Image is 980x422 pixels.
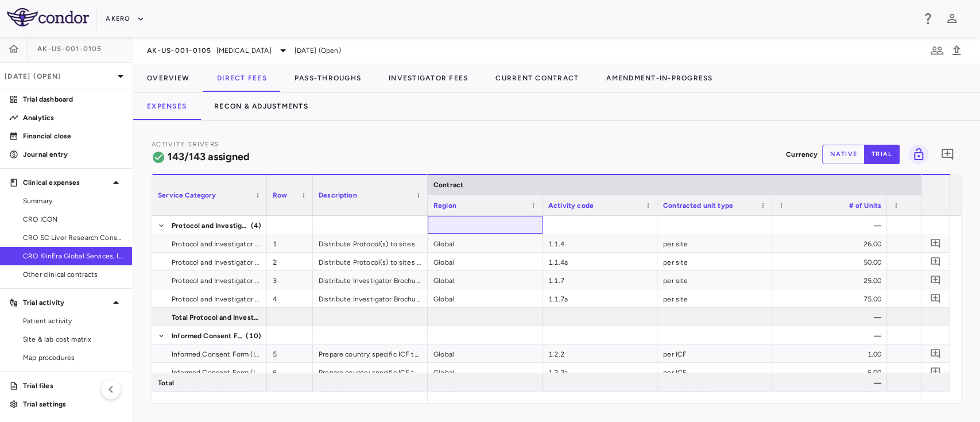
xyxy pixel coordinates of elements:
[930,366,941,377] svg: Add comment
[772,363,887,381] div: 5.00
[428,363,543,381] div: Global
[543,363,657,381] div: 1.2.2a
[133,64,203,92] button: Overview
[930,238,941,249] svg: Add comment
[246,327,261,345] span: (10)
[428,289,543,307] div: Global
[133,92,200,120] button: Expenses
[267,253,313,270] div: 2
[23,94,123,104] p: Trial dashboard
[147,46,212,55] span: AK-US-001-0105
[772,271,887,289] div: 25.00
[23,196,123,206] span: Summary
[313,363,428,381] div: Prepare country specific ICF template amendment ( includes review and approval)
[482,64,592,92] button: Current Contract
[657,363,772,381] div: per ICF
[172,345,260,363] span: Informed Consent Form (ICF) & Recruitment Materials
[313,234,428,252] div: Distribute Protocol(s) to sites
[23,149,123,160] p: Journal entry
[772,308,887,326] div: —
[548,202,594,210] span: Activity code
[938,145,957,164] button: Add comment
[543,253,657,270] div: 1.1.4a
[433,202,456,210] span: Region
[168,149,250,165] h6: 143/143 assigned
[657,234,772,252] div: per site
[930,348,941,359] svg: Add comment
[273,191,287,199] span: Row
[37,44,102,53] span: AK-US-001-0105
[543,271,657,289] div: 1.1.7
[928,364,943,380] button: Add comment
[543,234,657,252] div: 1.1.4
[928,272,943,288] button: Add comment
[172,327,245,345] span: Informed Consent Form (ICF) & Recruitment Materials
[928,346,943,361] button: Add comment
[172,308,260,327] span: Total Protocol and Investigator Brochure
[319,191,357,199] span: Description
[428,271,543,289] div: Global
[172,290,260,308] span: Protocol and Investigator Brochure
[313,253,428,270] div: Distribute Protocol(s) to sites - Amendments
[772,344,887,362] div: 1.00
[940,148,954,161] svg: Add comment
[23,233,123,243] span: CRO SC Liver Research Consortium LLC
[172,235,260,253] span: Protocol and Investigator Brochure
[251,216,261,235] span: (4)
[172,216,250,235] span: Protocol and Investigator Brochure
[928,254,943,269] button: Add comment
[172,272,260,290] span: Protocol and Investigator Brochure
[657,289,772,307] div: per site
[786,149,818,160] p: Currency
[267,234,313,252] div: 1
[313,289,428,307] div: Distribute Investigator Brochure to sites - Amendment
[152,141,219,148] span: Activity Drivers
[313,344,428,362] div: Prepare country specific ICF template ( includes review and approval)
[928,291,943,306] button: Add comment
[822,145,865,164] button: native
[23,113,123,123] p: Analytics
[23,214,123,224] span: CRO ICON
[172,253,260,272] span: Protocol and Investigator Brochure
[772,216,887,234] div: —
[23,177,109,188] p: Clinical expenses
[267,289,313,307] div: 4
[313,271,428,289] div: Distribute Investigator Brochure to sites
[428,234,543,252] div: Global
[23,131,123,141] p: Financial close
[281,64,375,92] button: Pass-Throughs
[904,145,928,164] span: You do not have permission to lock or unlock grids
[930,256,941,267] svg: Add comment
[158,374,174,392] span: Total
[849,202,882,210] span: # of Units
[930,274,941,285] svg: Add comment
[23,269,123,280] span: Other clinical contracts
[543,344,657,362] div: 1.2.2
[864,145,900,164] button: trial
[5,71,114,82] p: [DATE] (Open)
[433,181,463,189] span: Contract
[772,326,887,344] div: —
[428,253,543,270] div: Global
[295,45,341,56] span: [DATE] (Open)
[267,344,313,362] div: 5
[23,251,123,261] span: CRO KlinEra Global Services, Inc
[106,10,144,28] button: Akero
[772,234,887,252] div: 26.00
[375,64,482,92] button: Investigator Fees
[267,271,313,289] div: 3
[928,235,943,251] button: Add comment
[23,334,123,344] span: Site & lab cost matrix
[772,373,887,391] div: —
[267,363,313,381] div: 6
[663,202,733,210] span: Contracted unit type
[23,297,109,308] p: Trial activity
[543,289,657,307] div: 1.1.7a
[592,64,726,92] button: Amendment-In-Progress
[200,92,322,120] button: Recon & Adjustments
[428,344,543,362] div: Global
[23,353,123,363] span: Map procedures
[657,344,772,362] div: per ICF
[203,64,281,92] button: Direct Fees
[657,271,772,289] div: per site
